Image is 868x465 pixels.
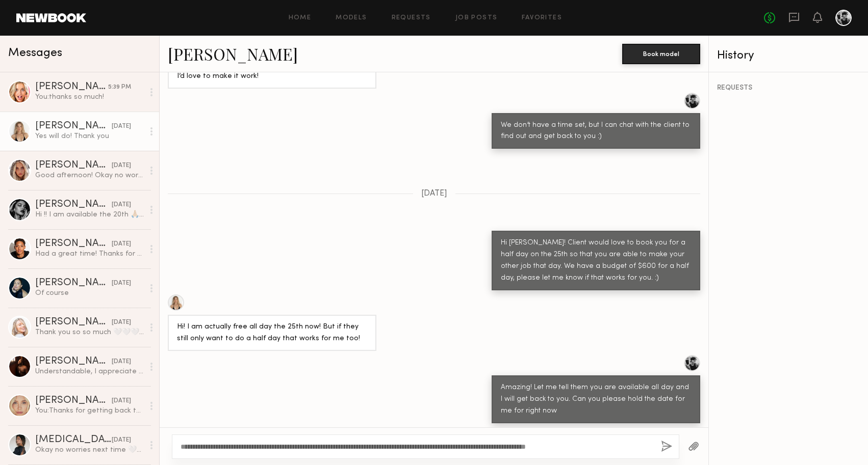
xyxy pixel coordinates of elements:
[35,200,112,210] div: [PERSON_NAME]
[501,120,691,143] div: We don’t have a time set, but I can chat with the client to find out and get back to you :)
[35,171,144,180] div: Good afternoon! Okay no worries thank you so much for letting me know! I would love to work toget...
[336,15,367,21] a: Models
[35,160,112,171] div: [PERSON_NAME]
[35,357,112,367] div: [PERSON_NAME]
[35,239,112,249] div: [PERSON_NAME]
[35,445,144,455] div: Okay no worries next time 🤍🤍
[455,15,498,21] a: Job Posts
[501,237,691,284] div: Hi [PERSON_NAME]! Client would love to book you for a half day on the 25th so that you are able t...
[112,435,131,445] div: [DATE]
[112,200,131,210] div: [DATE]
[8,47,62,59] span: Messages
[522,15,562,21] a: Favorites
[35,406,144,416] div: You: Thanks for getting back to me! I'll definitely be reaching out in the future.
[112,318,131,327] div: [DATE]
[35,249,144,259] div: Had a great time! Thanks for having me!
[35,396,112,406] div: [PERSON_NAME]
[289,15,312,21] a: Home
[168,43,298,65] a: [PERSON_NAME]
[112,122,131,131] div: [DATE]
[35,317,112,327] div: [PERSON_NAME]
[501,382,691,417] div: Amazing! Let me tell them you are available all day and I will get back to you. Can you please ho...
[35,367,144,376] div: Understandable, I appreciate the opportunity! Reach out if you ever need a [DEMOGRAPHIC_DATA] mod...
[35,278,112,288] div: [PERSON_NAME]
[717,85,860,92] div: REQUESTS
[622,49,700,58] a: Book model
[108,83,131,92] div: 5:39 PM
[112,396,131,406] div: [DATE]
[35,327,144,337] div: Thank you so so much 🤍🤍🤍🙏🏼
[177,321,367,345] div: Hi! I am actually free all day the 25th now! But if they still only want to do a half day that wo...
[35,82,108,92] div: [PERSON_NAME]
[421,189,447,198] span: [DATE]
[112,279,131,288] div: [DATE]
[622,44,700,64] button: Book model
[35,121,112,131] div: [PERSON_NAME]
[717,50,860,62] div: History
[35,92,144,102] div: You: thanks so much!
[112,357,131,367] div: [DATE]
[112,161,131,171] div: [DATE]
[35,288,144,298] div: Of course
[392,15,431,21] a: Requests
[35,435,112,445] div: [MEDICAL_DATA][PERSON_NAME]
[112,239,131,249] div: [DATE]
[35,210,144,220] div: Hi !! I am available the 20th 🙏🏼💫
[35,131,144,141] div: Yes will do! Thank you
